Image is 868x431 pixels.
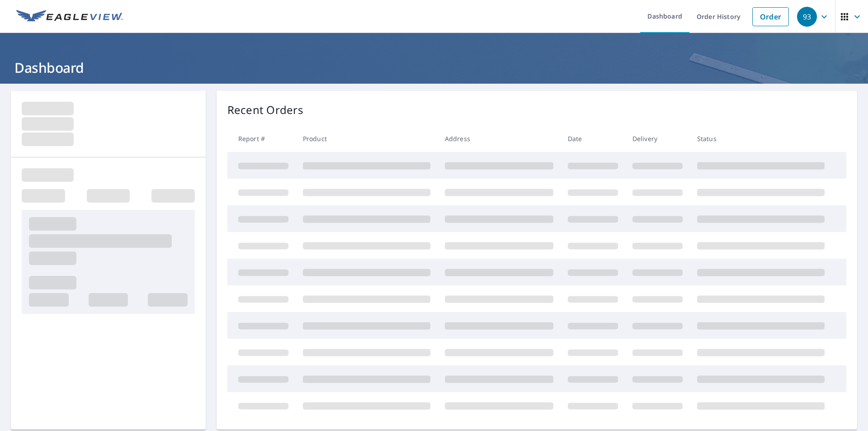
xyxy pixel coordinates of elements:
th: Delivery [625,125,690,152]
p: Recent Orders [227,102,303,118]
th: Product [296,125,438,152]
th: Report # [227,125,296,152]
img: EV Logo [16,10,123,24]
div: 93 [797,7,817,27]
a: Order [752,7,789,26]
h1: Dashboard [11,58,857,77]
th: Status [690,125,832,152]
th: Date [561,125,625,152]
th: Address [438,125,561,152]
